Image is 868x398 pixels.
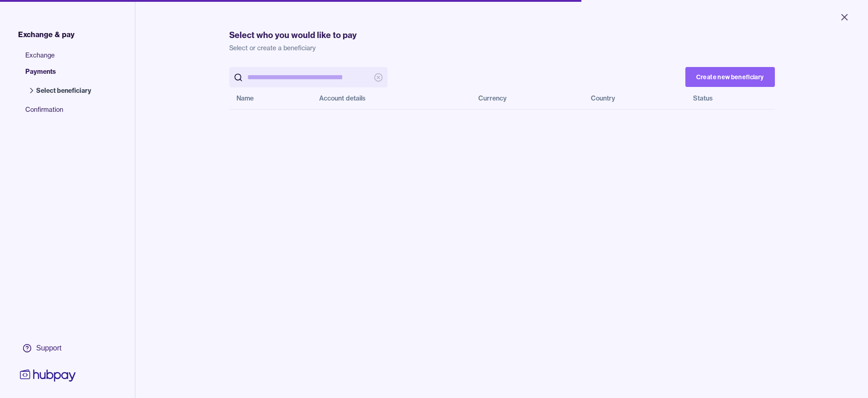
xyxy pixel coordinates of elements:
[25,67,100,83] span: Payments
[247,67,369,87] input: search
[36,86,91,95] span: Select beneficiary
[229,87,312,109] th: Name
[471,87,584,109] th: Currency
[584,87,686,109] th: Country
[828,7,861,27] button: Close
[312,87,471,109] th: Account details
[36,343,61,353] div: Support
[229,29,775,42] h1: Select who you would like to pay
[25,105,100,121] span: Confirmation
[686,87,775,109] th: Status
[229,43,775,53] p: Select or create a beneficiary
[18,339,78,358] a: Support
[685,67,775,87] button: Create new beneficiary
[18,29,75,40] span: Exchange & pay
[25,51,100,67] span: Exchange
